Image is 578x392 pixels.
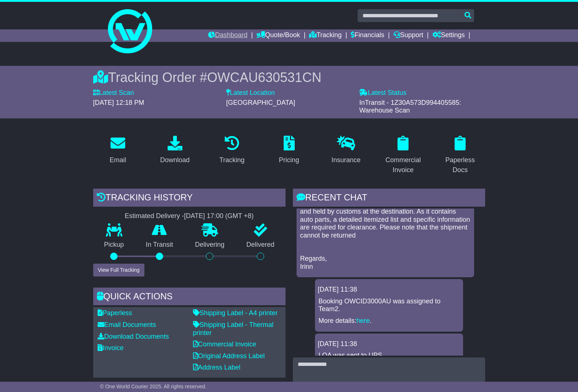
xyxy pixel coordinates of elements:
[193,364,241,371] a: Address Label
[93,89,134,97] label: Latest Scan
[279,155,299,165] div: Pricing
[184,212,254,220] div: [DATE] 17:00 (GMT +8)
[274,133,304,168] a: Pricing
[318,340,460,348] div: [DATE] 11:38
[93,70,485,85] div: Tracking Order #
[93,189,286,209] div: Tracking history
[357,317,370,324] a: here
[327,133,365,168] a: Insurance
[378,133,428,178] a: Commercial Invoice
[93,264,144,277] button: View Full Tracking
[359,89,406,97] label: Latest Status
[383,155,423,175] div: Commercial Invoice
[435,133,485,178] a: Paperless Docs
[155,133,195,168] a: Download
[193,341,256,348] a: Commercial Invoice
[193,352,265,360] a: Original Address Label
[359,99,461,114] span: InTransit - 1Z30A573D994405585: Warehouse Scan
[226,99,295,106] span: [GEOGRAPHIC_DATA]
[319,297,459,313] p: Booking OWCID3000AU was assigned to Team2.
[98,344,124,352] a: Invoice
[432,29,465,42] a: Settings
[193,321,274,336] a: Shipping Label - Thermal printer
[98,309,132,317] a: Paperless
[98,321,156,328] a: Email Documents
[219,155,244,165] div: Tracking
[160,155,190,165] div: Download
[256,29,300,42] a: Quote/Book
[300,255,470,271] p: Regards, Irinn
[319,352,459,360] p: LOA was sent to UPS.
[293,189,485,209] div: RECENT CHAT
[393,29,423,42] a: Support
[105,133,131,168] a: Email
[135,241,184,249] p: In Transit
[332,155,361,165] div: Insurance
[309,29,341,42] a: Tracking
[214,133,249,168] a: Tracking
[440,155,480,175] div: Paperless Docs
[100,384,207,389] span: © One World Courier 2025. All rights reserved.
[93,241,135,249] p: Pickup
[318,286,460,294] div: [DATE] 11:38
[93,288,286,307] div: Quick Actions
[109,155,126,165] div: Email
[193,309,278,317] a: Shipping Label - A4 printer
[184,241,236,249] p: Delivering
[98,333,169,340] a: Download Documents
[208,29,248,42] a: Dashboard
[93,99,144,106] span: [DATE] 12:18 PM
[319,317,459,325] p: More details: .
[207,70,321,85] span: OWCAU630531CN
[226,89,275,97] label: Latest Location
[93,212,286,220] div: Estimated Delivery -
[235,241,286,249] p: Delivered
[351,29,384,42] a: Financials
[300,200,470,240] p: UPS has informed us that this shipment was inspected and held by customs at the destination. As i...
